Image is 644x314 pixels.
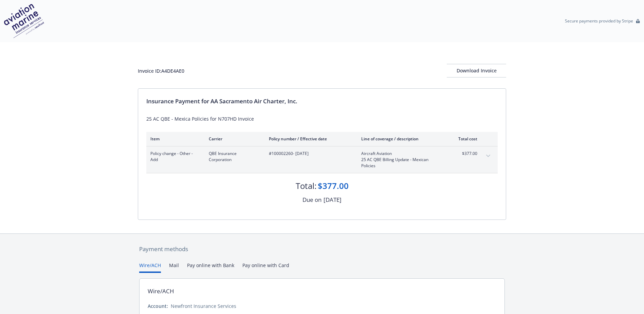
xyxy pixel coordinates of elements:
[452,151,477,157] span: $377.00
[187,262,234,273] button: Pay online with Bank
[318,180,349,192] div: $377.00
[269,151,350,157] span: #100002260 - [DATE]
[565,18,633,24] p: Secure payments provided by Stripe
[169,262,179,273] button: Mail
[447,64,506,77] button: Download Invoice
[146,97,498,106] div: Insurance Payment for AA Sacramento Air Charter, Inc.
[139,262,161,273] button: Wire/ACH
[242,262,289,273] button: Pay online with Card
[150,136,198,142] div: Item
[302,195,321,204] div: Due on
[361,136,441,142] div: Line of coverage / description
[148,302,168,310] div: Account:
[148,287,174,296] div: Wire/ACH
[361,151,441,169] span: Aircraft Aviation25 AC QBE Billing Update - Mexican Policies
[209,151,258,163] span: QBE Insurance Corporation
[150,151,198,163] span: Policy change - Other - Add
[209,136,258,142] div: Carrier
[483,151,494,161] button: expand content
[361,157,441,169] span: 25 AC QBE Billing Update - Mexican Policies
[452,136,477,142] div: Total cost
[269,136,350,142] div: Policy number / Effective date
[171,302,236,310] div: Newfront Insurance Services
[146,146,498,173] div: Policy change - Other - AddQBE Insurance Corporation#100002260- [DATE]Aircraft Aviation25 AC QBE ...
[146,115,498,122] div: 25 AC QBE - Mexica Policies for N707HD Invoice
[138,67,184,74] div: Invoice ID: A4DE4AE0
[361,151,441,157] span: Aircraft Aviation
[324,195,342,204] div: [DATE]
[139,245,505,254] div: Payment methods
[296,180,316,192] div: Total:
